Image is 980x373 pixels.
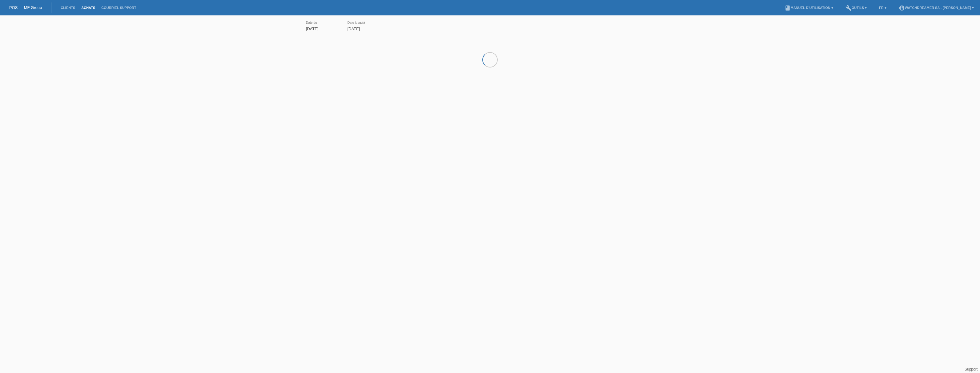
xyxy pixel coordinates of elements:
i: account_circle [899,5,905,11]
a: account_circleWatchdreamer SA - [PERSON_NAME] ▾ [896,6,977,10]
a: Support [965,367,978,371]
a: buildOutils ▾ [842,6,870,10]
a: Achats [78,6,98,10]
a: bookManuel d’utilisation ▾ [781,6,836,10]
i: build [845,5,852,11]
a: FR ▾ [876,6,890,10]
a: Courriel Support [98,6,139,10]
a: POS — MF Group [9,5,42,10]
i: book [785,5,791,11]
a: Clients [58,6,78,10]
